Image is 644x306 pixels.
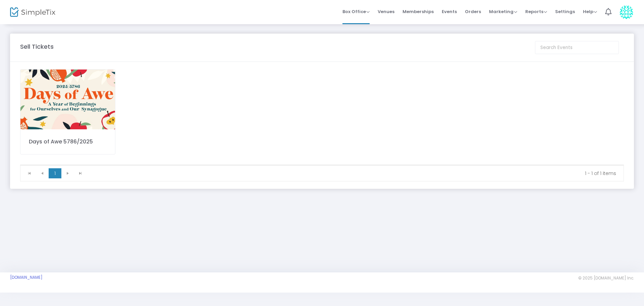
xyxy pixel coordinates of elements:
[525,8,547,15] span: Reports
[583,8,597,15] span: Help
[535,41,619,54] input: Search Events
[578,275,634,281] span: © 2025 [DOMAIN_NAME] Inc.
[378,3,394,20] span: Venues
[402,3,434,20] span: Memberships
[20,70,115,129] img: TicketEmailImage.png
[20,42,54,51] m-panel-title: Sell Tickets
[465,3,481,20] span: Orders
[489,8,517,15] span: Marketing
[92,170,616,177] kendo-pager-info: 1 - 1 of 1 items
[555,3,575,20] span: Settings
[342,8,370,15] span: Box Office
[442,3,457,20] span: Events
[10,275,43,280] a: [DOMAIN_NAME]
[29,138,107,146] div: Days of Awe 5786/2025
[49,168,61,178] span: Page 1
